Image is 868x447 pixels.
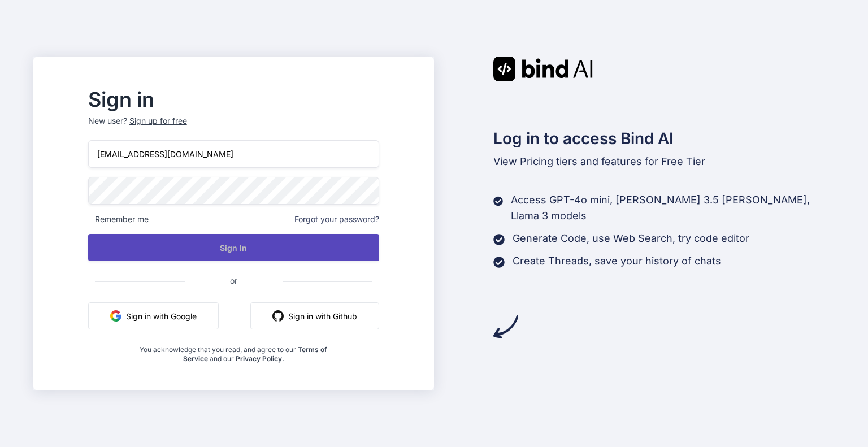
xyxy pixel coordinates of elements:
[137,338,331,363] div: You acknowledge that you read, and agree to our and our
[129,115,187,127] div: Sign up for free
[88,302,219,329] button: Sign in with Google
[250,302,379,329] button: Sign in with Github
[110,310,121,322] img: google
[88,234,379,261] button: Sign In
[493,155,553,167] span: View Pricing
[493,57,593,81] img: Bind AI logo
[493,154,835,170] p: tiers and features for Free Tier
[272,310,284,322] img: github
[513,253,721,269] p: Create Threads, save your history of chats
[493,314,518,339] img: arrow
[88,115,379,140] p: New user?
[511,192,835,224] p: Access GPT-4o mini, [PERSON_NAME] 3.5 [PERSON_NAME], Llama 3 models
[493,127,835,150] h2: Log in to access Bind AI
[185,267,283,294] span: or
[88,140,379,168] input: Login or Email
[513,231,749,246] p: Generate Code, use Web Search, try code editor
[183,345,328,363] a: Terms of Service
[88,214,149,225] span: Remember me
[294,214,379,225] span: Forgot your password?
[88,90,379,109] h2: Sign in
[236,354,284,363] a: Privacy Policy.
